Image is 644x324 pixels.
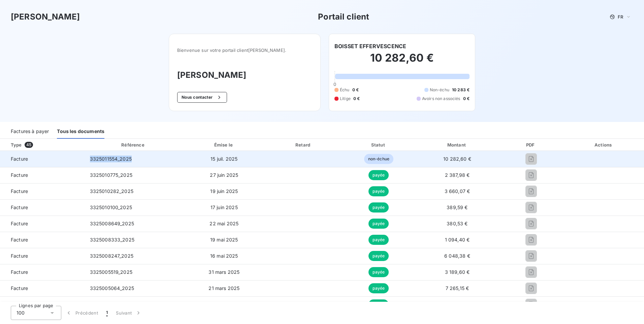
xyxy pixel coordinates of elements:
[368,186,389,196] span: payée
[340,96,351,102] span: Litige
[112,306,146,320] button: Suivant
[90,204,132,210] span: 3325010100_2025
[210,221,238,226] span: 22 mai 2025
[444,253,470,259] span: 6 048,38 €
[463,96,470,102] span: 0 €
[184,141,264,148] div: Émise le
[422,96,460,102] span: Avoirs non associés
[208,285,239,291] span: 21 mars 2025
[90,156,132,162] span: 3325011554_2025
[106,310,108,316] span: 1
[445,269,470,275] span: 3 189,60 €
[5,220,79,227] span: Facture
[417,141,497,148] div: Montant
[210,188,238,194] span: 19 juin 2025
[618,14,623,20] span: FR
[368,299,389,310] span: payée
[340,87,350,93] span: Échu
[500,141,562,148] div: PDF
[445,188,470,194] span: 3 660,07 €
[334,51,470,71] h2: 10 282,60 €
[445,237,470,242] span: 1 094,40 €
[5,269,79,276] span: Facture
[90,285,134,291] span: 3325005064_2025
[334,42,406,50] h6: BOISSET EFFERVESCENCE
[210,253,238,259] span: 16 mai 2025
[5,188,79,195] span: Facture
[5,156,79,162] span: Facture
[445,301,470,307] span: 3 213,00 €
[318,11,369,23] h3: Portail client
[177,69,312,81] h3: [PERSON_NAME]
[17,310,25,316] span: 100
[565,141,643,148] div: Actions
[25,142,33,148] span: 45
[5,236,79,243] span: Facture
[5,285,79,292] span: Facture
[267,141,340,148] div: Retard
[452,87,470,93] span: 10 283 €
[368,267,389,277] span: payée
[5,301,79,308] span: Facture
[368,170,389,180] span: payée
[90,253,133,259] span: 3325008247_2025
[90,188,133,194] span: 3325010282_2025
[447,204,468,210] span: 389,59 €
[7,141,83,148] div: Type
[443,156,471,162] span: 10 282,60 €
[177,47,312,53] span: Bienvenue sur votre portail client [PERSON_NAME] .
[343,141,415,148] div: Statut
[5,253,79,259] span: Facture
[353,96,360,102] span: 0 €
[352,87,359,93] span: 0 €
[445,172,470,178] span: 2 387,98 €
[57,125,104,139] div: Tous les documents
[364,154,393,164] span: non-échue
[368,283,389,293] span: payée
[90,172,132,178] span: 3325010775_2025
[368,202,389,213] span: payée
[368,219,389,229] span: payée
[446,285,469,291] span: 7 265,15 €
[211,204,238,210] span: 17 juin 2025
[90,221,134,226] span: 3325008649_2025
[5,204,79,211] span: Facture
[368,235,389,245] span: payée
[210,172,238,178] span: 27 juin 2025
[90,237,134,242] span: 3325008333_2025
[121,142,144,148] div: Référence
[5,172,79,179] span: Facture
[447,221,468,226] span: 380,53 €
[90,269,132,275] span: 3325005519_2025
[208,269,239,275] span: 31 mars 2025
[210,237,238,242] span: 19 mai 2025
[11,11,80,23] h3: [PERSON_NAME]
[102,306,112,320] button: 1
[177,92,227,103] button: Nous contacter
[430,87,449,93] span: Non-échu
[61,306,102,320] button: Précédent
[333,82,336,87] span: 0
[208,301,240,307] span: 30 janv. 2025
[11,125,49,139] div: Factures à payer
[368,251,389,261] span: payée
[211,156,237,162] span: 15 juil. 2025
[90,301,132,307] span: 3325001961_2025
